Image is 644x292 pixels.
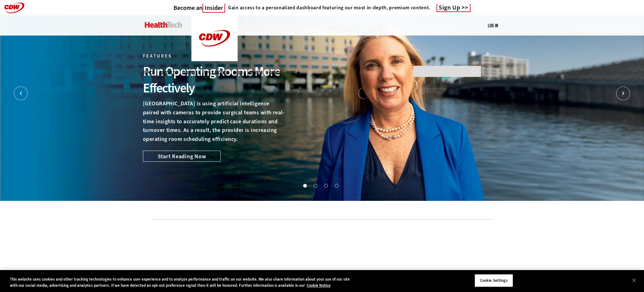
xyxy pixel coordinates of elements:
[10,276,354,288] div: This website uses cookies and other tracking technologies to enhance user experience and to analy...
[488,22,498,29] div: User menu
[145,22,182,28] img: Home
[191,15,238,61] img: Home
[303,184,306,187] button: 1 of 4
[143,150,221,162] a: Start Reading Now
[182,70,198,75] a: Features
[437,4,470,12] a: Sign Up
[143,63,286,96] div: Run Operating Rooms More Effectively
[228,5,430,11] h4: Gain access to a personalized dashboard featuring our most in-depth, premium content.
[488,23,498,28] a: Log in
[203,4,225,13] span: Insider
[225,5,430,11] a: Gain access to a personalized dashboard featuring our most in-depth, premium content.
[616,87,630,100] button: Next
[160,70,176,75] span: Specialty
[191,56,238,63] a: CDW
[269,70,281,75] a: Events
[174,4,225,12] h3: Become an
[287,70,300,75] span: More
[627,273,641,287] button: Close
[174,4,225,12] a: Become anInsider
[307,283,331,288] a: More information about your privacy
[475,274,513,287] button: Cookie Settings
[143,99,286,144] p: [GEOGRAPHIC_DATA] is using artificial intelligence paired with cameras to provide surgical teams ...
[204,70,227,75] a: Tips & Tactics
[314,184,317,187] button: 2 of 4
[210,229,434,257] iframe: advertisement
[324,184,327,187] button: 3 of 4
[249,70,263,75] a: MonITor
[335,184,338,187] button: 4 of 4
[143,70,154,75] span: Topics
[233,70,243,75] a: Video
[14,87,28,100] button: Prev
